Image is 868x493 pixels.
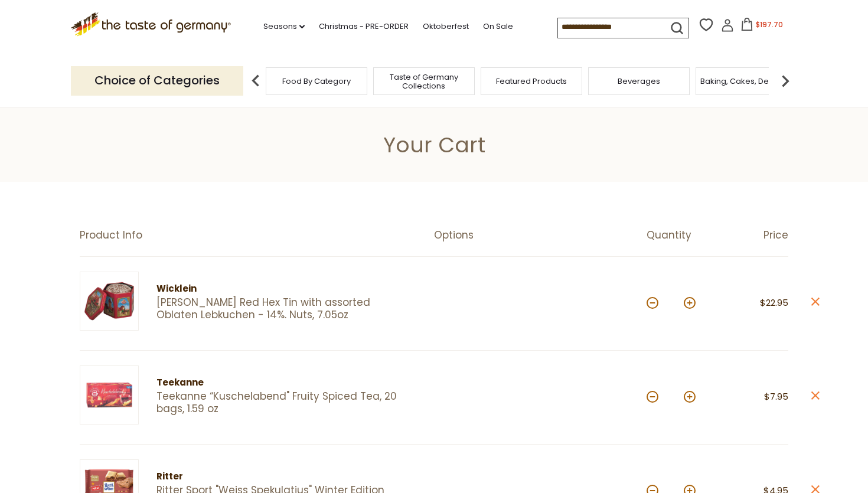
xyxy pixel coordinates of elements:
a: Food By Category [282,77,351,86]
a: [PERSON_NAME] Red Hex Tin with assorted Oblaten Lebkuchen - 14%. Nuts, 7.05oz [156,296,413,322]
button: $197.70 [736,18,787,35]
p: Choice of Categories [71,66,243,95]
a: On Sale [483,20,513,33]
div: Options [434,229,647,241]
a: Teekanne “Kuschelabend" Fruity Spiced Tea, 20 bags, 1.59 oz [156,390,413,416]
a: Featured Products [496,77,567,86]
img: Wicklein Red Hex Tin with Assorted Lebkuchen 14% Nuts [80,272,139,331]
span: $7.95 [764,390,788,403]
a: Beverages [618,77,660,86]
img: Teekanne Kuschelabend [80,365,139,425]
div: Ritter [156,469,413,484]
a: Christmas - PRE-ORDER [319,20,409,33]
div: Teekanne [156,376,413,390]
a: Oktoberfest [423,20,469,33]
div: Price [717,229,788,241]
a: Baking, Cakes, Desserts [700,77,792,86]
div: Quantity [647,229,717,241]
h1: Your Cart [37,132,831,158]
div: Product Info [80,229,434,241]
img: next arrow [774,69,797,93]
a: Taste of Germany Collections [377,73,471,90]
div: Wicklein [156,282,413,296]
a: Seasons [263,20,305,33]
span: $197.70 [756,19,783,30]
img: previous arrow [244,69,267,93]
span: $22.95 [760,296,788,309]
